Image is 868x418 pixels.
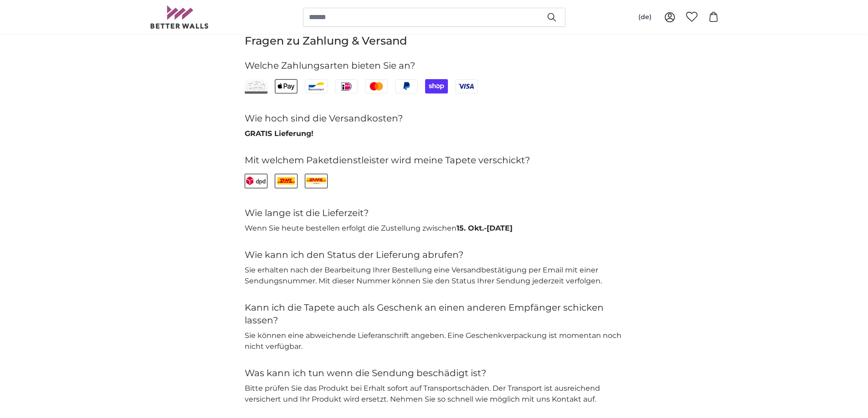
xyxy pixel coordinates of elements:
img: Rechnung [245,79,267,94]
h4: Wie lange ist die Lieferzeit? [245,206,624,219]
h4: Welche Zahlungsarten bieten Sie an? [245,59,624,72]
img: Betterwalls [150,5,209,29]
p: Wenn Sie heute bestellen erfolgt die Zustellung zwischen [245,223,624,234]
img: DEX [305,176,327,185]
p: Bitte prüfen Sie das Produkt bei Erhalt sofort auf Transportschäden. Der Transport ist ausreichen... [245,383,624,405]
b: - [457,224,513,232]
h4: Mit welchem Paketdienstleister wird meine Tapete verschickt? [245,154,624,166]
h4: Kann ich die Tapete auch als Geschenk an einen anderen Empfänger schicken lassen? [245,301,624,327]
h4: Wie kann ich den Status der Lieferung abrufen? [245,248,624,261]
button: (de) [631,9,659,25]
img: DPD [245,176,267,185]
h4: Was kann ich tun wenn die Sendung beschädigt ist? [245,367,624,379]
h3: Fragen zu Zahlung & Versand [245,34,624,48]
span: GRATIS Lieferung! [245,129,313,138]
h4: Wie hoch sind die Versandkosten? [245,112,624,125]
p: Sie können eine abweichende Lieferanschrift angeben. Eine Geschenkverpackung ist momentan noch ni... [245,330,624,352]
p: Sie erhalten nach der Bearbeitung Ihrer Bestellung eine Versandbestätigung per Email mit einer Se... [245,265,624,287]
span: [DATE] [487,224,513,232]
img: DHLINT [275,176,297,185]
span: 15. Okt. [457,224,484,232]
